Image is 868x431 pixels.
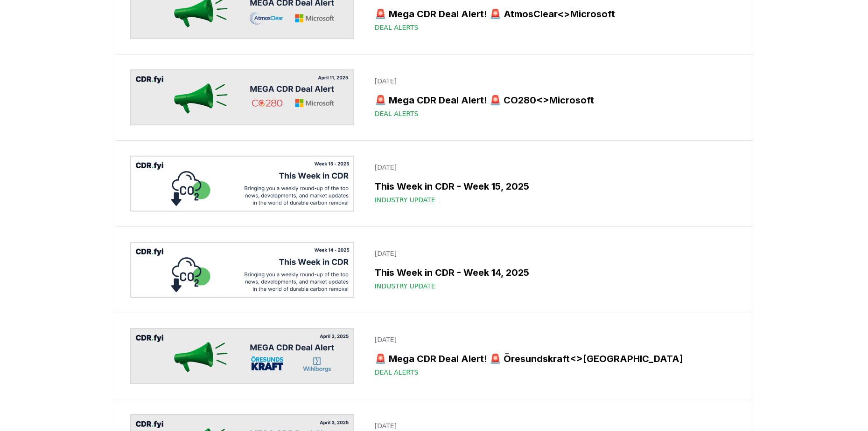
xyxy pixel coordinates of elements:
span: Industry Update [375,281,435,291]
p: [DATE] [375,249,732,258]
span: Deal Alerts [375,109,419,118]
a: [DATE]This Week in CDR - Week 15, 2025Industry Update [369,157,738,210]
img: This Week in CDR - Week 14, 2025 blog post image [130,242,354,298]
span: Deal Alerts [375,23,419,32]
span: Industry Update [375,195,435,205]
p: [DATE] [375,76,732,86]
a: [DATE]This Week in CDR - Week 14, 2025Industry Update [369,243,738,296]
p: [DATE] [375,163,732,172]
span: Deal Alerts [375,368,419,377]
a: [DATE]🚨 Mega CDR Deal Alert! 🚨 CO280<>MicrosoftDeal Alerts [369,71,738,124]
img: 🚨 Mega CDR Deal Alert! 🚨 CO280<>Microsoft blog post image [130,69,354,125]
h3: 🚨 Mega CDR Deal Alert! 🚨 AtmosClear<>Microsoft [375,7,732,21]
img: 🚨 Mega CDR Deal Alert! 🚨 Öresundskraft<>Wihlborgs blog post image [130,328,354,384]
a: [DATE]🚨 Mega CDR Deal Alert! 🚨 Öresundskraft<>[GEOGRAPHIC_DATA]Deal Alerts [369,329,738,383]
p: [DATE] [375,335,732,344]
p: [DATE] [375,421,732,431]
h3: 🚨 Mega CDR Deal Alert! 🚨 CO280<>Microsoft [375,93,732,107]
img: This Week in CDR - Week 15, 2025 blog post image [130,156,354,212]
h3: This Week in CDR - Week 15, 2025 [375,179,732,193]
h3: This Week in CDR - Week 14, 2025 [375,266,732,280]
h3: 🚨 Mega CDR Deal Alert! 🚨 Öresundskraft<>[GEOGRAPHIC_DATA] [375,352,732,366]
